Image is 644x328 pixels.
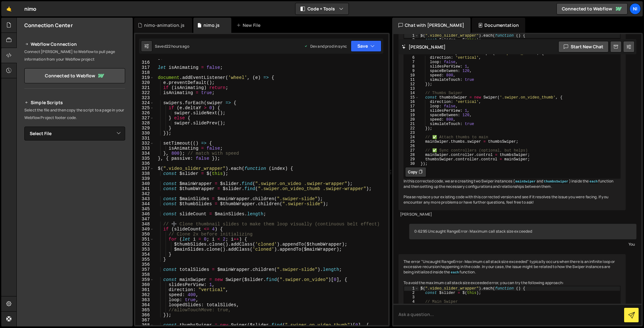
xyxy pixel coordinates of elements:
[135,136,154,141] div: 331
[135,297,154,302] div: 363
[556,3,628,15] a: Connected to Webflow
[135,292,154,297] div: 362
[135,126,154,131] div: 329
[404,140,419,144] div: 25
[24,5,37,13] div: nimo
[135,181,154,186] div: 340
[135,242,154,247] div: 352
[135,212,154,217] div: 346
[404,113,419,117] div: 19
[135,191,154,196] div: 342
[404,78,419,82] div: 11
[135,131,154,136] div: 330
[135,222,154,227] div: 348
[24,22,73,29] h2: Connection Center
[135,302,154,307] div: 364
[135,171,154,176] div: 338
[411,241,635,247] div: You
[236,22,263,28] div: New File
[398,12,626,210] div: I see a syntax error in your code. The issue is with the way you are defining and initializing th...
[404,153,419,157] div: 28
[404,295,419,300] div: 3
[404,117,419,122] div: 20
[135,267,154,272] div: 357
[404,144,419,148] div: 26
[450,270,459,275] code: each
[404,126,419,131] div: 22
[404,300,419,304] div: 4
[135,262,154,267] div: 356
[166,44,189,49] div: 22 hours ago
[135,196,154,201] div: 343
[135,323,154,328] div: 368
[135,232,154,237] div: 350
[515,179,537,184] code: mainSwiper
[543,179,569,184] code: thumbsSwiper
[558,41,609,52] button: Start new chat
[135,121,154,126] div: 328
[404,104,419,109] div: 17
[135,105,154,110] div: 325
[404,38,419,42] div: 2
[135,70,154,75] div: 318
[589,179,598,184] code: each
[135,313,154,318] div: 366
[135,146,154,151] div: 333
[135,85,154,90] div: 321
[135,60,154,65] div: 316
[404,122,419,126] div: 21
[135,287,154,292] div: 361
[135,141,154,146] div: 332
[24,68,125,83] a: Connected to Webflow
[404,60,419,64] div: 7
[135,156,154,161] div: 335
[24,99,125,106] h2: Simple Scripts
[400,212,624,217] div: [PERSON_NAME]
[135,257,154,262] div: 355
[135,247,154,252] div: 353
[135,201,154,206] div: 344
[24,106,125,122] p: Select the file and then copy the script to a page in your Webflow Project footer code.
[404,95,419,100] div: 15
[295,3,349,15] button: Code + Tools
[135,237,154,242] div: 351
[135,161,154,166] div: 336
[135,95,154,100] div: 323
[472,18,525,33] div: Documentation
[404,86,419,91] div: 13
[204,22,220,28] div: nimo.js
[404,135,419,140] div: 24
[135,166,154,171] div: 337
[144,22,185,28] div: nimo-animation.js
[404,33,419,38] div: 1
[135,217,154,222] div: 347
[24,40,125,48] h2: Webflow Connection
[304,44,347,49] div: Dev and prod in sync
[404,148,419,153] div: 27
[404,91,419,95] div: 14
[135,100,154,105] div: 324
[24,212,126,269] iframe: YouTube video player
[404,56,419,60] div: 6
[135,110,154,116] div: 326
[135,151,154,156] div: 334
[135,186,154,191] div: 341
[404,286,419,291] div: 1
[155,44,189,49] div: Saved
[404,131,419,135] div: 23
[135,307,154,313] div: 365
[629,3,641,15] a: ni
[402,44,446,50] h2: [PERSON_NAME]
[135,227,154,232] div: 349
[24,151,126,208] iframe: YouTube video player
[404,82,419,86] div: 12
[24,48,125,63] p: Connect [PERSON_NAME] to Webflow to pull page information from your Webflow project
[404,64,419,69] div: 8
[351,40,381,52] button: Save
[404,69,419,73] div: 9
[135,206,154,212] div: 345
[135,252,154,257] div: 354
[135,116,154,121] div: 327
[135,277,154,282] div: 359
